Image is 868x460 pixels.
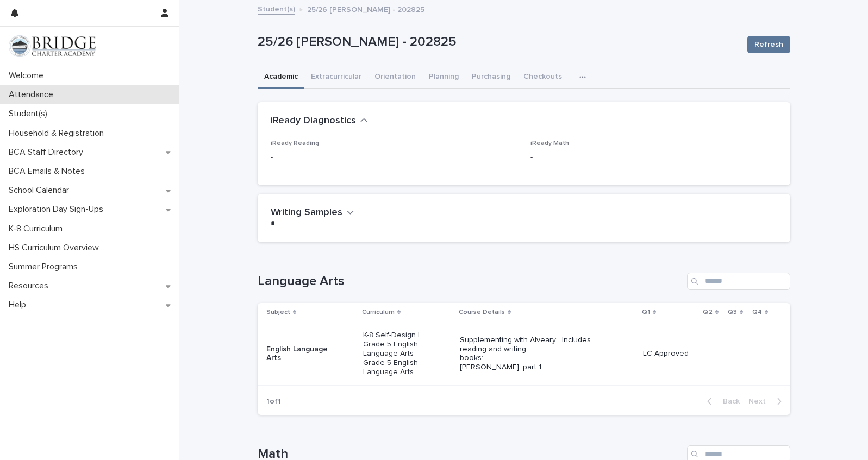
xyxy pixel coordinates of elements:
[9,35,96,57] img: V1C1m3IdTEidaUdm9Hs0
[271,207,342,219] h2: Writing Samples
[729,349,745,358] p: -
[266,345,344,363] p: English Language Arts
[271,207,354,219] button: Writing Samples
[744,396,790,406] button: Next
[4,243,108,253] p: HS Curriculum Overview
[687,273,790,290] input: Search
[4,71,52,81] p: Welcome
[4,281,57,291] p: Resources
[642,306,650,318] p: Q1
[460,336,615,372] p: Supplementing with Alveary: Includes reading and writing books: [PERSON_NAME], part 1
[704,349,720,358] p: -
[368,66,422,89] button: Orientation
[363,331,441,376] p: K-8 Self-Design | Grade 5 English Language Arts - Grade 5 English Language Arts
[258,2,295,15] a: Student(s)
[271,115,368,127] button: iReady Diagnostics
[753,349,772,358] p: -
[258,66,304,89] button: Academic
[422,66,465,89] button: Planning
[271,152,517,163] p: -
[459,306,505,318] p: Course Details
[698,396,744,406] button: Back
[465,66,517,89] button: Purchasing
[258,322,790,386] tr: English Language ArtsK-8 Self-Design | Grade 5 English Language Arts - Grade 5 English Language A...
[530,152,777,163] p: -
[530,140,569,147] span: iReady Math
[362,306,395,318] p: Curriculum
[271,140,319,147] span: iReady Reading
[752,306,762,318] p: Q4
[307,3,424,15] p: 25/26 [PERSON_NAME] - 202825
[4,224,71,234] p: K-8 Curriculum
[4,128,113,138] p: Household & Registration
[271,115,356,127] h2: iReady Diagnostics
[716,398,740,405] span: Back
[703,306,713,318] p: Q2
[4,185,78,196] p: School Calendar
[258,34,739,50] p: 25/26 [PERSON_NAME] - 202825
[4,109,56,119] p: Student(s)
[728,306,737,318] p: Q3
[4,204,112,215] p: Exploration Day Sign-Ups
[4,300,35,310] p: Help
[258,388,290,415] p: 1 of 1
[4,90,62,100] p: Attendance
[643,349,695,358] p: LC Approved
[748,398,772,405] span: Next
[258,274,683,289] h1: Language Arts
[4,147,92,157] p: BCA Staff Directory
[304,66,368,89] button: Extracurricular
[754,39,783,50] span: Refresh
[747,36,790,53] button: Refresh
[517,66,569,89] button: Checkouts
[4,262,86,272] p: Summer Programs
[4,166,93,177] p: BCA Emails & Notes
[266,306,290,318] p: Subject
